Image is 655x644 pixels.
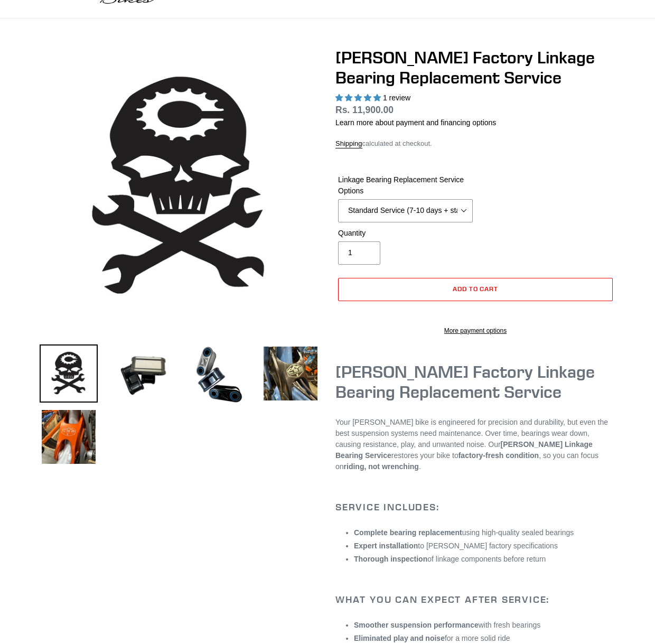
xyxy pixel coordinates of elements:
img: Load image into Gallery viewer, Canfield Factory Linkage Bearing Replacement Service [40,344,98,403]
li: with fresh bearings [354,620,615,631]
strong: Thorough inspection [354,555,427,563]
span: 5.00 stars [335,94,383,102]
span: Rs. 11,900.00 [335,105,394,115]
strong: [PERSON_NAME] Linkage Bearing Service [335,440,593,460]
span: 1 review [383,94,410,102]
strong: Smoother suspension performance [354,621,479,629]
li: using high-quality sealed bearings [354,527,615,538]
strong: riding, not wrenching [344,462,419,471]
li: to [PERSON_NAME] factory specifications [354,540,615,552]
div: calculated at checkout. [335,138,615,149]
li: for a more solid ride [354,633,615,644]
img: Load image into Gallery viewer, Canfield Factory Linkage Bearing Replacement Service [40,408,98,466]
img: Load image into Gallery viewer, Canfield Factory Linkage Bearing Replacement Service [188,344,246,405]
span: Add to cart [453,285,499,293]
strong: Complete bearing replacement [354,528,462,537]
a: Learn more about payment and financing options [335,118,496,127]
a: Shipping [335,139,362,148]
h2: What You Can Expect After Service: [335,594,615,605]
h1: [PERSON_NAME] Factory Linkage Bearing Replacement Service [335,362,615,403]
label: Linkage Bearing Replacement Service Options [338,174,473,197]
li: of linkage components before return [354,554,615,565]
h2: Service Includes: [335,501,615,513]
label: Quantity [338,228,473,239]
strong: Expert installation [354,542,418,550]
strong: factory-fresh condition [458,451,539,460]
h1: [PERSON_NAME] Factory Linkage Bearing Replacement Service [335,48,615,88]
p: Your [PERSON_NAME] bike is engineered for precision and durability, but even the best suspension ... [335,417,615,472]
a: More payment options [338,326,613,335]
img: Load image into Gallery viewer, Canfield Factory Linkage Bearing Replacement Service [114,344,172,403]
button: Add to cart [338,278,613,301]
img: Load image into Gallery viewer, Canfield Factory Linkage Bearing Replacement Service [261,344,320,403]
strong: Eliminated play and noise [354,634,445,642]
